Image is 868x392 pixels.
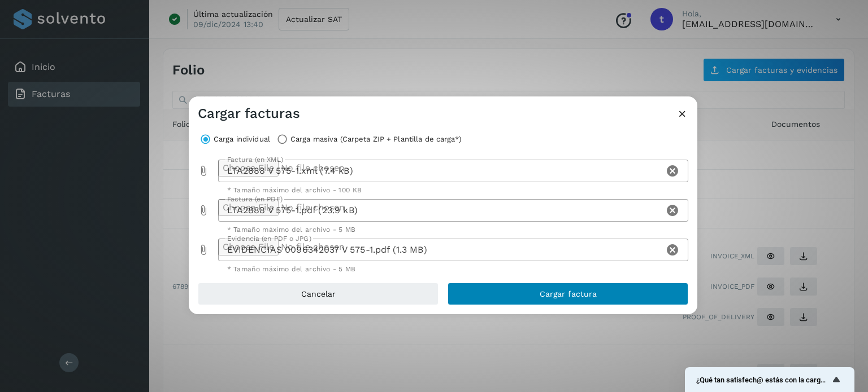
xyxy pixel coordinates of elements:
div: * Tamaño máximo del archivo - 100 KB [227,187,680,193]
button: Cargar factura [448,283,688,305]
i: Evidencia (en PDF o JPG) prepended action [198,244,209,256]
span: Cancelar [301,290,336,298]
i: Clear Factura (en PDF) [666,204,679,217]
div: * Tamaño máximo del archivo - 5 MB [227,266,680,272]
h3: Cargar facturas [198,105,300,122]
label: Carga individual [214,131,270,147]
div: EVIDENCIAS 0096342037 V 575-1.pdf (1.3 MB) [218,239,664,261]
i: Factura (en PDF) prepended action [198,205,209,216]
div: * Tamaño máximo del archivo - 5 MB [227,226,680,233]
label: Carga masiva (Carpeta ZIP + Plantilla de carga*) [290,131,462,147]
i: Clear Evidencia (en PDF o JPG) [666,243,679,257]
div: LTA2888 V 575-1.pdf (23.9 kB) [218,199,664,222]
span: ¿Qué tan satisfech@ estás con la carga de tus facturas? [696,376,830,384]
i: Factura (en XML) prepended action [198,165,209,177]
i: Clear Factura (en XML) [666,164,679,178]
span: Cargar factura [540,290,597,298]
button: Cancelar [198,283,439,305]
div: LTA2888 V 575-1.xml (7.4 kB) [218,160,664,182]
button: Mostrar encuesta - ¿Qué tan satisfech@ estás con la carga de tus facturas? [696,373,843,386]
